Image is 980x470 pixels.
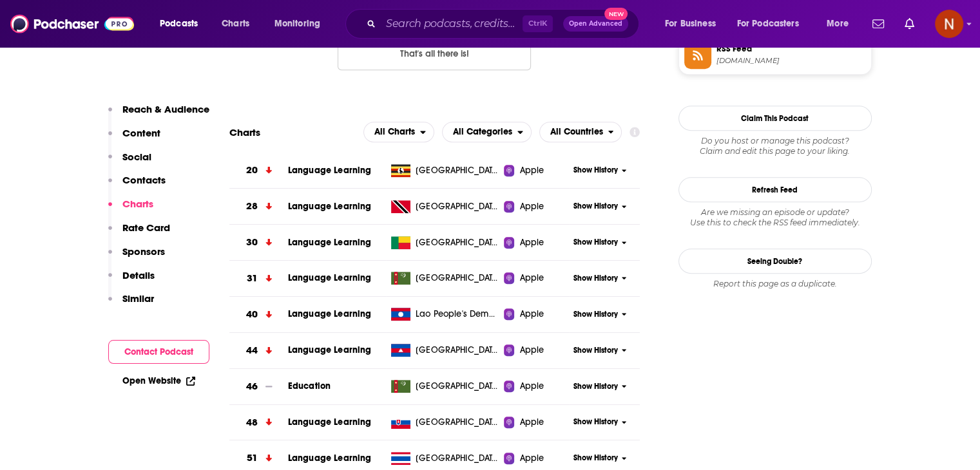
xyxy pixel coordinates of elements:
[274,15,320,33] span: Monitoring
[867,13,889,35] a: Show notifications dropdown
[550,127,603,136] span: All Countries
[358,9,651,39] div: Search podcasts, credits, & more...
[265,14,337,34] button: open menu
[229,153,288,188] a: 20
[416,272,499,285] span: Turkmenistan
[563,16,628,32] button: Open AdvancedNew
[416,416,499,429] span: Slovakia
[363,122,434,142] button: open menu
[716,56,866,66] span: feeds.simplecast.com
[246,235,258,250] h3: 30
[288,417,372,428] a: Language Learning
[386,380,504,393] a: [GEOGRAPHIC_DATA]
[122,127,160,139] p: Content
[288,344,372,355] a: Language Learning
[222,15,249,33] span: Charts
[678,207,872,228] div: Are we missing an episode or update? Use this to check the RSS feed immediately.
[122,269,155,281] p: Details
[288,308,372,319] span: Language Learning
[386,452,504,465] a: [GEOGRAPHIC_DATA]
[678,106,872,131] button: Claim This Podcast
[678,249,872,274] a: Seeing Double?
[573,201,618,212] span: Show History
[573,237,618,248] span: Show History
[818,14,865,34] button: open menu
[416,344,499,357] span: Cambodia
[899,13,919,35] a: Show notifications dropdown
[229,333,288,368] a: 44
[122,151,151,163] p: Social
[229,261,288,296] a: 31
[246,163,258,178] h3: 20
[246,343,258,358] h3: 44
[288,453,372,464] a: Language Learning
[678,136,872,156] div: Claim and edit this page to your liking.
[737,15,799,33] span: For Podcasters
[213,14,257,34] a: Charts
[10,12,134,36] img: Podchaser - Follow, Share and Rate Podcasts
[288,201,372,212] a: Language Learning
[569,453,631,464] button: Show History
[288,381,331,391] a: Education
[573,345,618,356] span: Show History
[935,10,963,38] span: Logged in as AdelNBM
[519,200,544,213] span: Apple
[416,236,499,249] span: Benin
[386,272,504,285] a: [GEOGRAPHIC_DATA]
[519,452,544,465] span: Apple
[122,292,154,305] p: Similar
[665,15,716,33] span: For Business
[573,309,618,320] span: Show History
[569,381,631,392] button: Show History
[539,122,622,142] button: open menu
[246,415,258,430] h3: 48
[108,198,153,221] button: Charts
[288,237,372,248] a: Language Learning
[122,375,195,386] a: Open Website
[604,8,628,20] span: New
[519,164,544,177] span: Apple
[229,189,288,224] a: 28
[229,297,288,332] a: 40
[363,122,434,142] h2: Platforms
[523,15,553,32] span: Ctrl K
[416,164,499,177] span: Uganda
[108,174,166,198] button: Contacts
[569,417,631,428] button: Show History
[229,369,288,404] a: 46
[229,225,288,260] a: 30
[573,417,618,428] span: Show History
[247,451,258,465] h3: 51
[573,165,618,176] span: Show History
[442,122,532,142] button: open menu
[108,292,154,316] button: Similar
[504,308,569,321] a: Apple
[374,127,415,136] span: All Charts
[381,14,523,34] input: Search podcasts, credits, & more...
[678,136,872,146] span: Do you host or manage this podcast?
[656,14,732,34] button: open menu
[442,122,532,142] h2: Categories
[569,345,631,356] button: Show History
[729,14,818,34] button: open menu
[504,380,569,393] a: Apple
[504,272,569,285] a: Apple
[569,201,631,212] button: Show History
[229,405,288,440] a: 48
[569,21,622,27] span: Open Advanced
[122,245,165,258] p: Sponsors
[122,221,170,234] p: Rate Card
[122,198,153,210] p: Charts
[108,221,170,245] button: Rate Card
[827,15,849,33] span: More
[108,151,151,174] button: Social
[386,164,504,177] a: [GEOGRAPHIC_DATA]
[108,340,209,364] button: Contact Podcast
[151,14,215,34] button: open menu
